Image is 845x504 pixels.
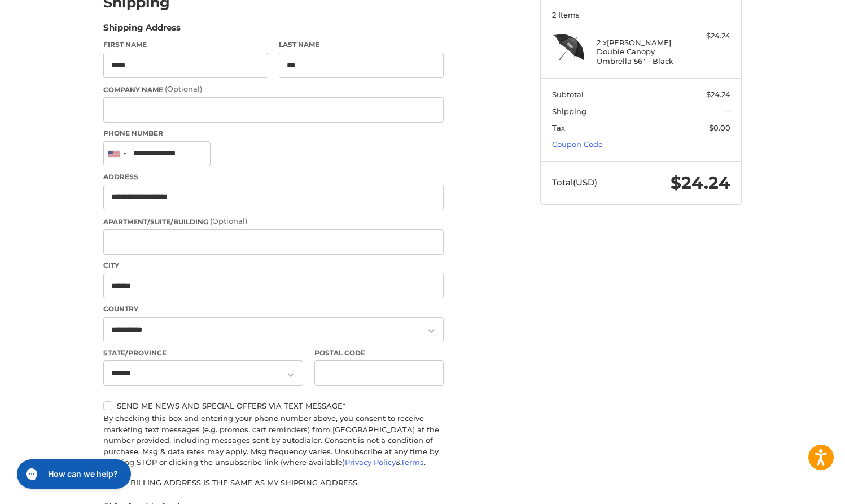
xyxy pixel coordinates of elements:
[103,478,444,487] label: My billing address is the same as my shipping address.
[552,123,565,132] span: Tax
[345,458,396,467] a: Privacy Policy
[103,84,444,95] label: Company Name
[279,40,444,50] label: Last Name
[103,128,444,138] label: Phone Number
[706,90,730,99] span: $24.24
[103,216,444,227] label: Apartment/Suite/Building
[401,458,424,467] a: Terms
[725,107,730,116] span: --
[671,172,730,193] span: $24.24
[552,140,603,149] a: Coupon Code
[597,38,683,66] h4: 2 x [PERSON_NAME] Double Canopy Umbrella 56" - Black
[103,413,444,468] div: By checking this box and entering your phone number above, you consent to receive marketing text ...
[103,401,444,410] label: Send me news and special offers via text message*
[103,172,444,182] label: Address
[103,21,181,40] legend: Shipping Address
[165,84,202,93] small: (Optional)
[552,10,730,19] h3: 2 Items
[103,40,268,50] label: First Name
[552,177,597,188] span: Total (USD)
[686,31,730,42] div: $24.24
[552,90,584,99] span: Subtotal
[103,348,303,358] label: State/Province
[552,107,586,116] span: Shipping
[709,123,730,132] span: $0.00
[314,348,444,358] label: Postal Code
[104,142,130,166] div: United States: +1
[11,455,134,493] iframe: Gorgias live chat messenger
[103,260,444,271] label: City
[103,304,444,314] label: Country
[210,216,247,225] small: (Optional)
